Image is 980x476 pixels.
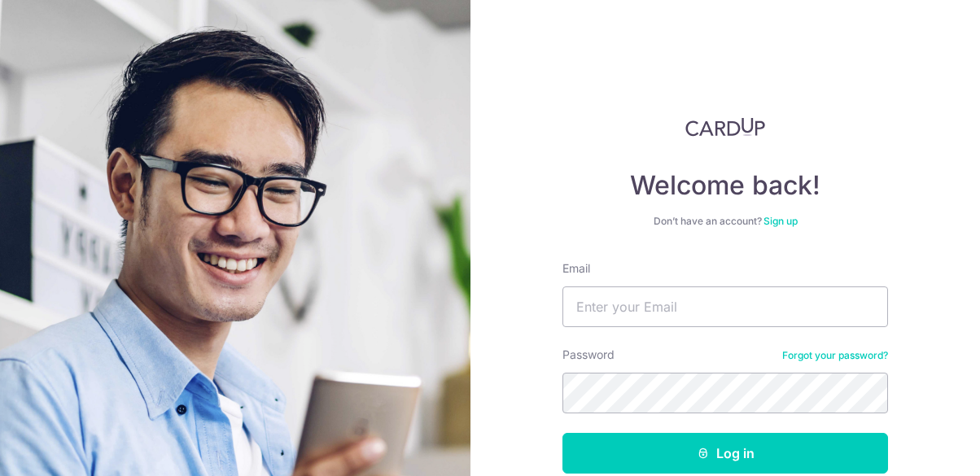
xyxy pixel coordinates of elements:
[562,347,615,363] label: Password
[562,215,888,228] div: Don’t have an account?
[763,215,798,227] a: Sign up
[562,286,888,327] input: Enter your Email
[685,117,765,137] img: CardUp Logo
[562,169,888,202] h4: Welcome back!
[782,349,888,362] a: Forgot your password?
[562,433,888,474] button: Log in
[562,260,590,277] label: Email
